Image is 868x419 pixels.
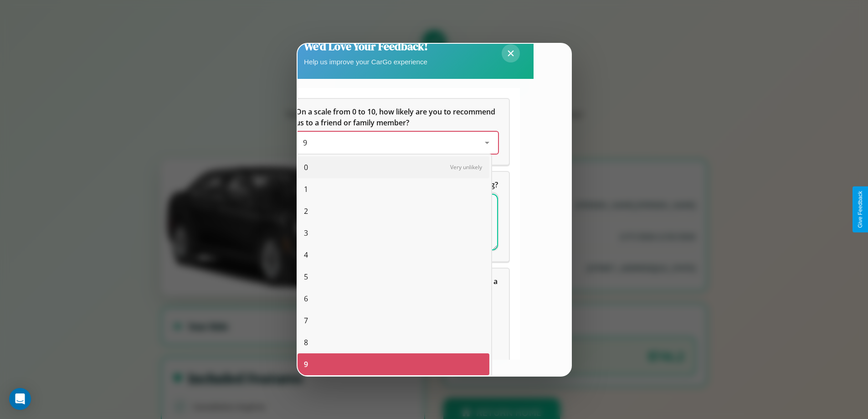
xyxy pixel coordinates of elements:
div: 4 [298,244,489,266]
div: Give Feedback [857,191,863,228]
div: 2 [298,200,489,222]
div: 10 [298,375,489,397]
span: What can we do to make your experience more satisfying? [296,180,498,190]
span: 3 [304,228,308,238]
div: 3 [298,222,489,244]
span: 7 [304,315,308,326]
div: 6 [298,288,489,310]
span: Very unlikely [450,163,482,171]
span: 1 [304,184,308,195]
span: 2 [304,206,308,217]
span: 0 [304,162,308,173]
span: 5 [304,271,308,282]
span: 9 [304,359,308,370]
div: 7 [298,310,489,331]
div: 5 [298,266,489,288]
span: On a scale from 0 to 10, how likely are you to recommend us to a friend or family member? [296,107,497,128]
div: 9 [298,353,489,375]
div: On a scale from 0 to 10, how likely are you to recommend us to a friend or family member? [285,99,509,165]
span: Which of the following features do you value the most in a vehicle? [296,276,499,297]
span: 8 [304,337,308,348]
span: 9 [303,138,307,148]
div: 0 [298,156,489,178]
p: Help us improve your CarGo experience [304,56,428,68]
span: 6 [304,293,308,304]
div: 1 [298,178,489,200]
span: 4 [304,249,308,260]
div: 8 [298,331,489,353]
div: On a scale from 0 to 10, how likely are you to recommend us to a friend or family member? [296,132,498,154]
h2: We'd Love Your Feedback! [304,39,428,54]
div: Open Intercom Messenger [9,388,31,410]
h5: On a scale from 0 to 10, how likely are you to recommend us to a friend or family member? [296,106,498,128]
